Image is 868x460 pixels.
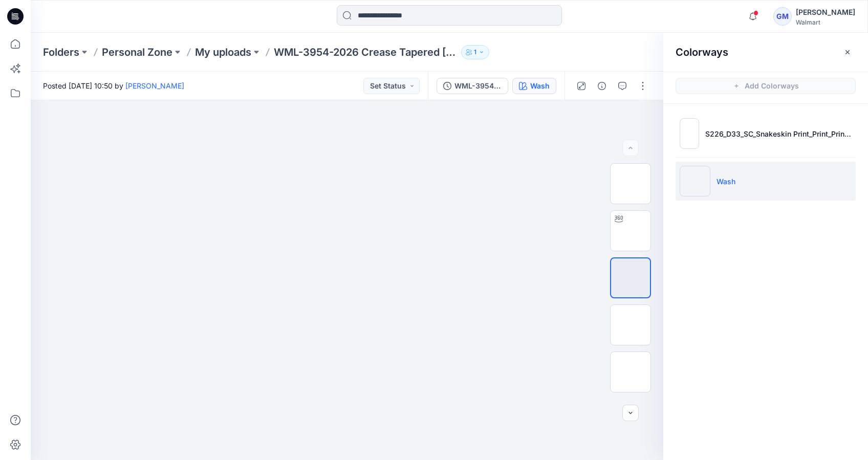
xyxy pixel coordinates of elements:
img: Wash [680,166,710,196]
button: 1 [461,45,489,59]
p: Wash [717,176,735,187]
a: Folders [43,45,79,59]
img: S226_D33_SC_Snakeskin Print_Print_Print_Cream100_G3001B_12.6in [680,118,699,149]
div: GM [773,7,792,26]
a: My uploads [195,45,251,59]
div: Walmart [796,18,855,26]
button: WML-3954-2026 Crease Tapered Jean0_Full Colorway [437,78,508,94]
span: Posted [DATE] 10:50 by [43,80,184,91]
button: Wash [512,78,556,94]
p: WML-3954-2026 Crease Tapered [PERSON_NAME] [274,45,457,59]
a: Personal Zone [102,45,172,59]
div: Wash [530,80,550,92]
p: S226_D33_SC_Snakeskin Print_Print_Print_Cream100_G3001B_12.6in [705,128,852,139]
p: 1 [474,47,476,58]
h2: Colorways [676,46,728,58]
a: [PERSON_NAME] [125,81,184,90]
div: WML-3954-2026 Crease Tapered Jean0_Full Colorway [454,80,502,92]
button: Details [594,78,610,94]
div: [PERSON_NAME] [796,6,855,18]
